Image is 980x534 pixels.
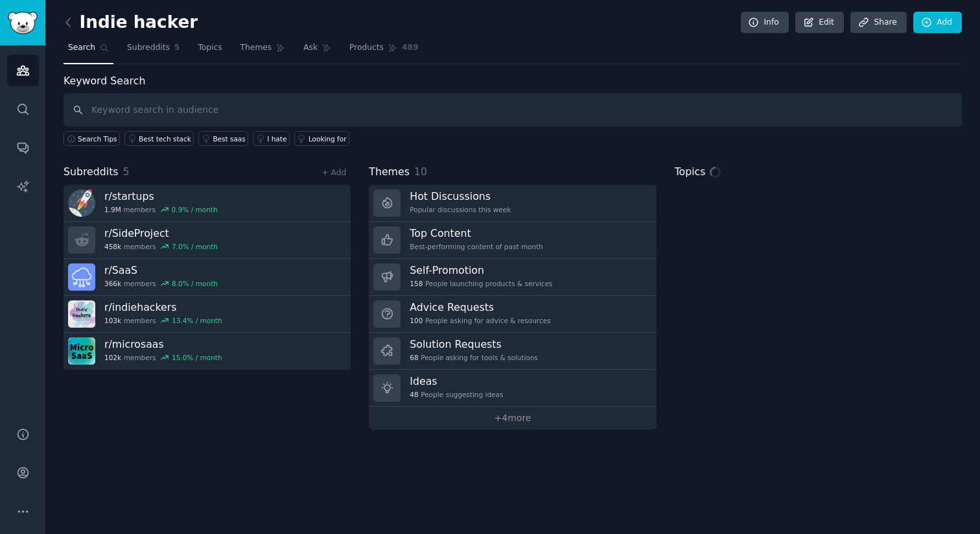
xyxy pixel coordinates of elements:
[64,185,351,222] a: r/startups1.9Mmembers0.9% / month
[104,263,218,277] h3: r/ SaaS
[104,300,222,314] h3: r/ indiehackers
[104,226,218,240] h3: r/ SideProject
[414,165,427,178] span: 10
[64,333,351,370] a: r/microsaas102kmembers15.0% / month
[410,353,418,362] span: 68
[122,38,184,64] a: Subreddits5
[104,279,218,288] div: members
[741,12,789,34] a: Info
[64,12,198,33] h2: Indie hacker
[294,131,349,146] a: Looking for
[236,38,290,64] a: Themes
[68,300,95,328] img: indiehackers
[213,134,245,143] div: Best saas
[172,353,222,362] div: 15.0 % / month
[104,189,218,203] h3: r/ startups
[104,316,222,325] div: members
[410,316,423,325] span: 100
[369,407,656,430] a: +4more
[410,189,511,203] h3: Hot Discussions
[64,93,962,127] input: Keyword search in audience
[299,38,336,64] a: Ask
[345,38,423,64] a: Products489
[64,222,351,259] a: r/SideProject458kmembers7.0% / month
[303,42,318,54] span: Ask
[410,316,550,325] div: People asking for advice & resources
[410,390,418,399] span: 48
[104,316,121,325] span: 103k
[172,279,218,288] div: 8.0 % / month
[410,242,543,251] div: Best-performing content of past month
[68,189,95,217] img: startups
[410,279,423,288] span: 158
[410,337,538,351] h3: Solution Requests
[369,164,410,180] span: Themes
[675,164,706,180] span: Topics
[104,353,121,362] span: 102k
[369,333,656,370] a: Solution Requests68People asking for tools & solutions
[68,337,95,365] img: microsaas
[64,131,120,146] button: Search Tips
[68,263,95,291] img: SaaS
[410,353,538,362] div: People asking for tools & solutions
[410,300,550,314] h3: Advice Requests
[402,42,419,54] span: 489
[369,296,656,333] a: Advice Requests100People asking for advice & resources
[795,12,844,34] a: Edit
[104,353,222,362] div: members
[64,296,351,333] a: r/indiehackers103kmembers13.4% / month
[267,134,286,143] div: I hate
[104,205,121,214] span: 1.9M
[309,134,347,143] div: Looking for
[104,337,222,351] h3: r/ microsaas
[127,42,170,54] span: Subreddits
[64,75,145,87] label: Keyword Search
[104,279,121,288] span: 366k
[139,134,191,143] div: Best tech stack
[123,165,130,178] span: 5
[369,259,656,296] a: Self-Promotion158People launching products & services
[78,134,117,143] span: Search Tips
[850,12,906,34] a: Share
[68,42,95,54] span: Search
[124,131,194,146] a: Best tech stack
[410,205,511,214] div: Popular discussions this week
[64,259,351,296] a: r/SaaS366kmembers8.0% / month
[913,12,962,34] a: Add
[104,205,218,214] div: members
[104,242,121,251] span: 458k
[8,12,38,34] img: GummySearch logo
[253,131,290,146] a: I hate
[410,390,503,399] div: People suggesting ideas
[369,222,656,259] a: Top ContentBest-performing content of past month
[174,42,180,54] span: 5
[198,42,222,54] span: Topics
[410,279,552,288] div: People launching products & services
[410,226,543,240] h3: Top Content
[410,263,552,277] h3: Self-Promotion
[172,205,218,214] div: 0.9 % / month
[369,185,656,222] a: Hot DiscussionsPopular discussions this week
[172,316,222,325] div: 13.4 % / month
[198,131,248,146] a: Best saas
[172,242,218,251] div: 7.0 % / month
[104,242,218,251] div: members
[193,38,226,64] a: Topics
[349,42,384,54] span: Products
[64,38,113,64] a: Search
[240,42,272,54] span: Themes
[64,164,119,180] span: Subreddits
[321,168,346,177] a: + Add
[369,370,656,407] a: Ideas48People suggesting ideas
[410,374,503,388] h3: Ideas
